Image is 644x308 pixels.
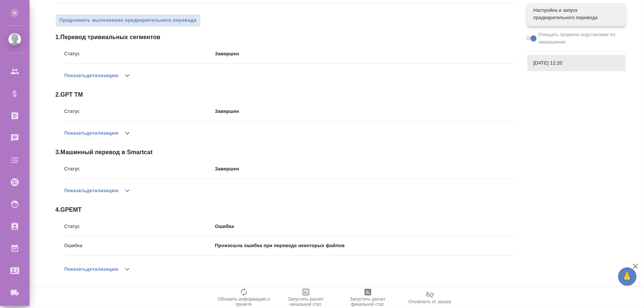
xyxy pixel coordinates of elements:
span: 4 . GPEMT [55,205,516,214]
span: Запустить расчет финальной стат. [341,297,395,307]
div: Настройка и запуск предварительного перевода [527,3,626,25]
button: Отключить от заказа [399,287,461,308]
span: Отключить от заказа [409,299,451,304]
p: Статус [64,223,215,230]
p: Ошибка [215,223,516,230]
button: Запустить расчет начальной стат. [275,287,337,308]
button: Показатьдетализацию [64,182,118,200]
p: Произошла ошибка при переводе некоторых файлов [215,242,516,249]
button: Запустить расчет финальной стат. [337,287,399,308]
p: Статус [64,108,215,115]
p: Завершен [215,50,516,58]
button: Обновить информацию о проекте [213,287,275,308]
p: Ошибка [64,242,215,249]
span: Настройка и запуск предварительного перевода [533,7,620,21]
span: 3 . Машинный перевод в Smartcat [55,148,516,157]
button: Показатьдетализацию [64,260,118,278]
p: Завершен [215,108,516,115]
p: Завершен [215,165,516,173]
p: Статус [64,165,215,173]
button: Показатьдетализацию [64,124,118,142]
span: [DATE] 12:20 [533,59,620,67]
span: 🙏 [621,269,634,284]
button: 🙏 [618,267,637,286]
span: Запустить расчет начальной стат. [279,297,333,307]
div: [DATE] 12:20 [527,55,626,71]
p: Статус [64,50,215,58]
span: Обновить информацию о проекте [217,297,271,307]
span: Очищать правила подстановки по завершении [538,31,620,46]
button: Продолжить выполнение предварительнего перевода [55,14,201,27]
span: Продолжить выполнение предварительнего перевода [59,16,197,25]
button: Показатьдетализацию [64,67,118,84]
span: 1 . Перевод тривиальных сегментов [55,33,516,42]
span: 2 . GPT TM [55,90,516,99]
